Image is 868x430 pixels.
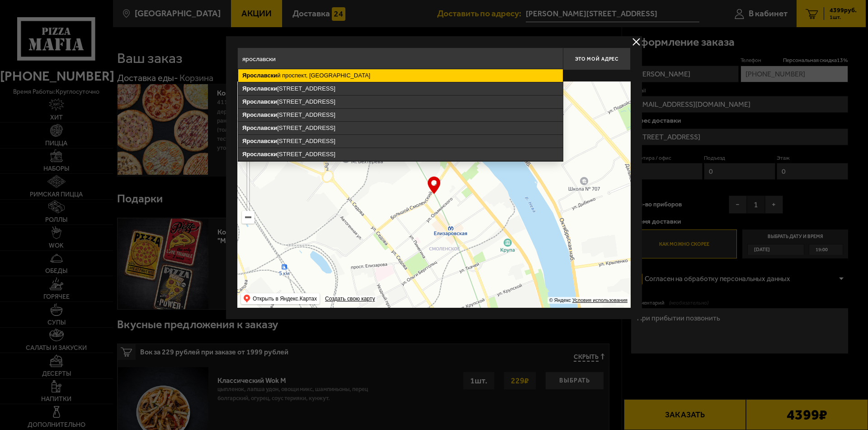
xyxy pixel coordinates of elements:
[323,296,377,302] a: Создать свою карту
[242,98,277,105] ymaps: Ярославски
[242,151,277,158] ymaps: Ярославски
[242,72,277,79] ymaps: Ярославски
[238,69,563,82] ymaps: й проспект, [GEOGRAPHIC_DATA]
[238,82,563,95] ymaps: [STREET_ADDRESS]
[572,297,627,303] a: Условия использования
[242,111,277,118] ymaps: Ярославски
[575,56,618,62] span: Это мой адрес
[563,48,631,70] button: Это мой адрес
[238,96,563,108] ymaps: [STREET_ADDRESS]
[238,135,563,148] ymaps: [STREET_ADDRESS]
[253,293,317,304] ymaps: Открыть в Яндекс.Картах
[549,297,571,303] ymaps: © Яндекс
[238,109,563,121] ymaps: [STREET_ADDRESS]
[237,72,365,80] p: Укажите дом на карте или в поле ввода
[237,48,563,70] input: Введите адрес доставки
[242,85,277,92] ymaps: Ярославски
[241,293,320,304] ymaps: Открыть в Яндекс.Картах
[238,122,563,134] ymaps: [STREET_ADDRESS]
[242,124,277,131] ymaps: Ярославски
[242,138,277,144] ymaps: Ярославски
[238,148,563,161] ymaps: [STREET_ADDRESS]
[631,36,642,48] button: delivery type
